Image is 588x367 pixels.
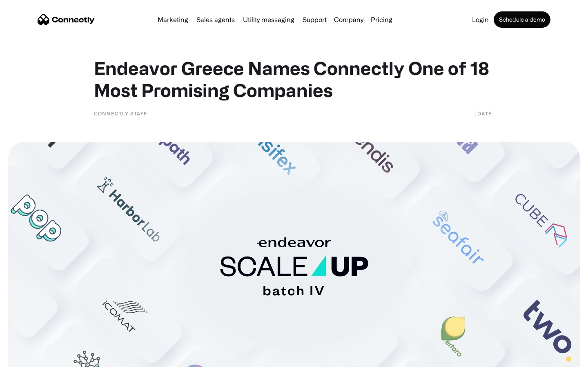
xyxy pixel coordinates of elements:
[334,14,363,25] div: Company
[8,353,49,364] aside: Language selected: English
[94,57,494,101] h1: Endeavor Greece Names Connectly One of 18 Most Promising Companies
[494,11,550,28] a: Schedule a demo
[94,109,147,117] div: Connectly Staff
[367,16,396,23] a: Pricing
[475,109,494,117] div: [DATE]
[299,16,330,23] a: Support
[193,16,238,23] a: Sales agents
[154,16,192,23] a: Marketing
[240,16,298,23] a: Utility messaging
[16,353,49,364] ul: Language list
[469,16,492,23] a: Login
